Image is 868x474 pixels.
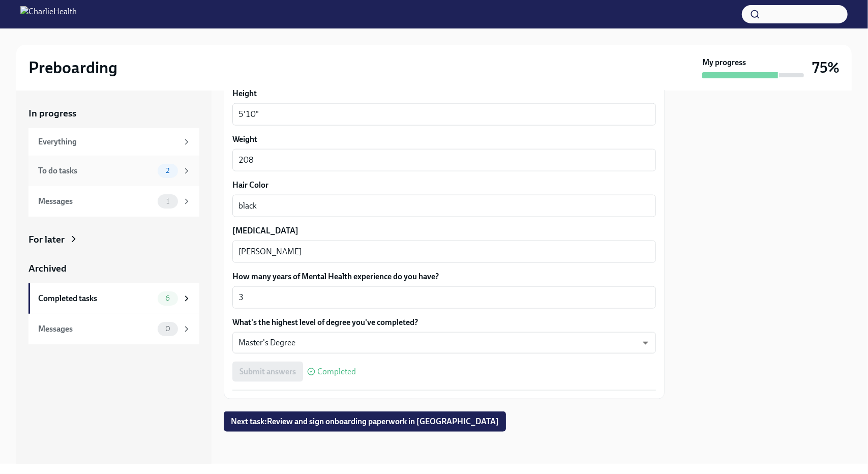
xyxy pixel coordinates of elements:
[232,271,656,282] label: How many years of Mental Health experience do you have?
[317,368,356,376] span: Completed
[38,323,154,335] div: Messages
[159,294,176,302] span: 6
[38,136,178,147] div: Everything
[238,291,650,304] textarea: 3
[28,57,117,78] h2: Preboarding
[232,134,656,145] label: Weight
[28,283,199,314] a: Completed tasks6
[28,233,65,246] div: For later
[159,325,176,333] span: 0
[28,156,199,186] a: To do tasks2
[231,417,499,427] span: Next task : Review and sign onboarding paperwork in [GEOGRAPHIC_DATA]
[28,314,199,344] a: Messages0
[238,200,650,212] textarea: black
[160,167,175,174] span: 2
[38,293,154,304] div: Completed tasks
[28,186,199,217] a: Messages1
[28,128,199,156] a: Everything
[28,107,199,120] a: In progress
[232,332,656,353] div: Master's Degree
[702,57,746,68] strong: My progress
[20,6,77,22] img: CharlieHealth
[160,197,175,205] span: 1
[238,154,650,166] textarea: 208
[38,165,154,176] div: To do tasks
[232,317,656,328] label: What's the highest level of degree you've completed?
[28,262,199,275] a: Archived
[812,58,840,77] h3: 75%
[28,233,199,246] a: For later
[238,108,650,121] textarea: 5'10"
[232,88,656,99] label: Height
[224,411,506,432] button: Next task:Review and sign onboarding paperwork in [GEOGRAPHIC_DATA]
[232,180,656,191] label: Hair Color
[38,196,154,207] div: Messages
[238,246,650,258] textarea: [PERSON_NAME]
[232,225,656,236] label: [MEDICAL_DATA]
